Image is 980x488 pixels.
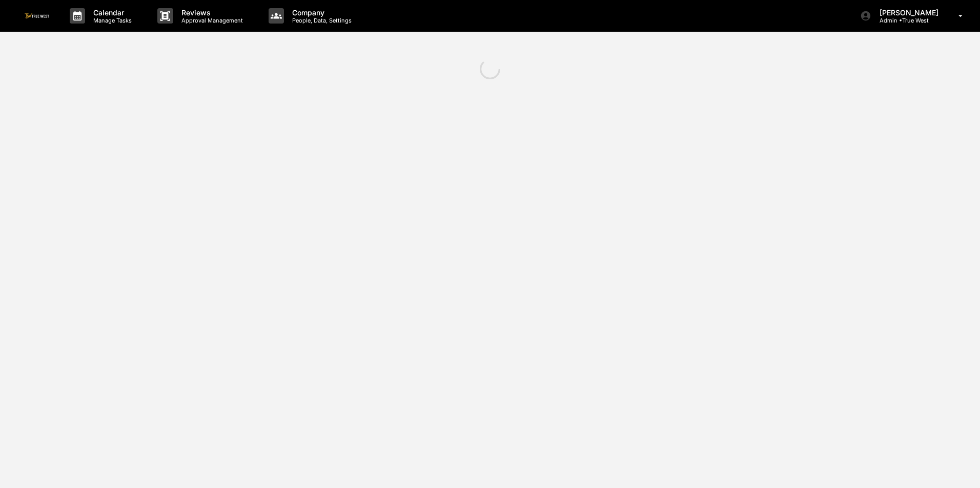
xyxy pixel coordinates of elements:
p: Company [284,8,357,17]
p: Admin • True West [871,17,944,24]
p: Manage Tasks [85,17,137,24]
p: [PERSON_NAME] [871,8,944,17]
p: Approval Management [173,17,248,24]
img: logo [25,13,49,18]
p: Reviews [173,8,248,17]
p: People, Data, Settings [284,17,357,24]
p: Calendar [85,8,137,17]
